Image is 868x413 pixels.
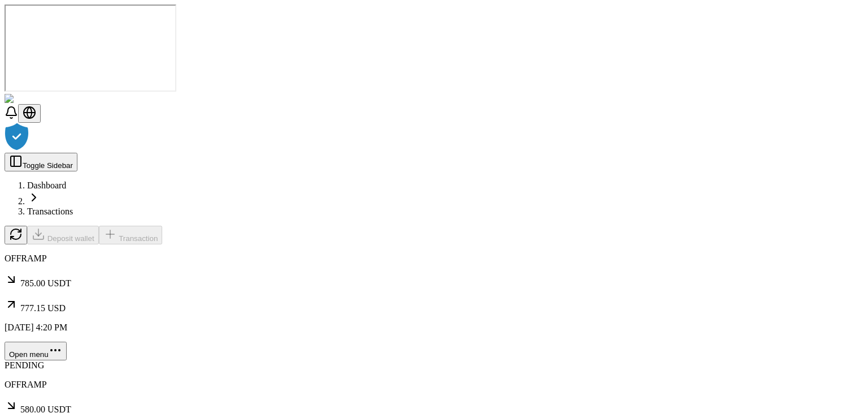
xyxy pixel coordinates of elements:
a: Dashboard [27,180,66,190]
p: OFFRAMP [5,253,863,264]
p: OFFRAMP [5,380,863,390]
button: Deposit wallet [27,226,99,244]
span: Deposit wallet [47,234,94,243]
button: Open menu [5,342,67,360]
p: 785.00 USDT [5,273,863,289]
span: Open menu [9,350,49,359]
a: Transactions [27,206,73,216]
p: [DATE] 4:20 PM [5,322,863,333]
img: ShieldPay Logo [5,94,72,104]
button: Toggle Sidebar [5,153,77,171]
nav: breadcrumb [5,180,863,217]
button: Transaction [99,226,163,244]
div: PENDING [5,360,863,371]
p: 777.15 USD [5,298,863,313]
span: Transaction [119,234,158,243]
span: Toggle Sidebar [23,161,73,170]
